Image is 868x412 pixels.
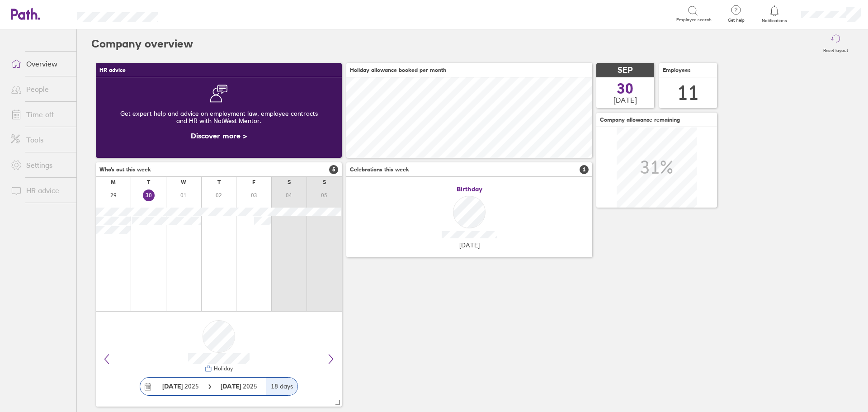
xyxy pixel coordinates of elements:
div: Search [182,9,205,18]
div: Get expert help and advice on employment law, employee contracts and HR with NatWest Mentor. [103,103,335,132]
span: Employees [663,67,691,73]
div: 11 [677,81,699,104]
span: [DATE] [459,242,480,249]
div: W [181,179,186,185]
span: Holiday allowance booked per month [350,67,446,73]
strong: [DATE] [162,382,183,390]
span: Employee search [676,17,712,23]
button: Reset layout [818,29,854,58]
span: 30 [617,81,633,96]
div: T [217,179,221,185]
span: Get help [722,18,751,23]
div: Holiday [212,365,233,372]
span: [DATE] [613,96,637,104]
span: 2025 [221,383,257,390]
span: Company allowance remaining [600,117,680,123]
a: Overview [4,55,76,73]
span: SEP [618,66,633,75]
span: HR advice [99,67,126,73]
a: Notifications [760,5,789,24]
a: Tools [4,131,76,149]
div: 18 days [266,378,297,395]
a: Discover more > [191,131,247,140]
div: S [288,179,291,185]
span: 5 [329,165,338,174]
span: Celebrations this week [350,166,409,173]
span: Notifications [760,18,789,24]
a: People [4,80,76,98]
div: F [252,179,255,185]
span: 2025 [162,383,199,390]
span: Birthday [457,185,482,193]
div: S [323,179,326,185]
a: Settings [4,156,76,174]
h2: Company overview [91,29,193,58]
label: Reset layout [818,45,854,53]
a: Time off [4,105,76,123]
span: Who's out this week [99,166,151,173]
div: T [147,179,150,185]
strong: [DATE] [221,382,243,390]
a: HR advice [4,181,76,199]
div: M [111,179,116,185]
span: 1 [580,165,589,174]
